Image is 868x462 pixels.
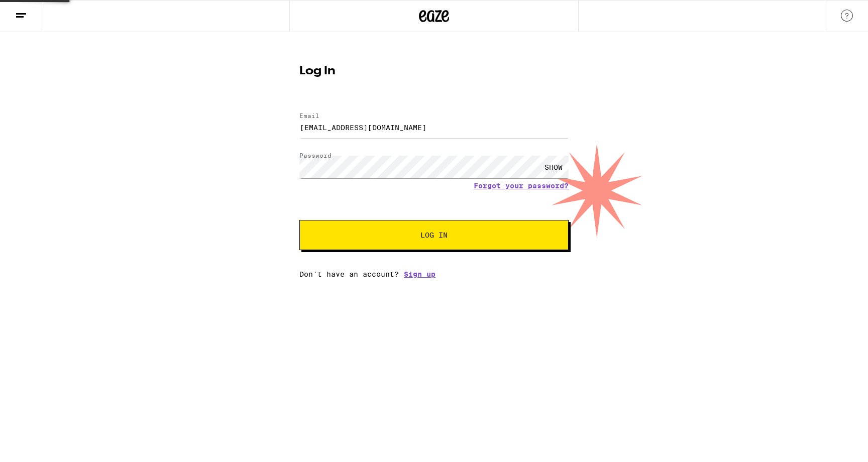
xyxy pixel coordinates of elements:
[299,116,569,139] input: Email
[474,182,569,190] a: Forgot your password?
[299,152,332,159] label: Password
[538,156,569,178] div: SHOW
[6,7,72,15] span: Hi. Need any help?
[404,270,436,278] a: Sign up
[420,232,448,239] span: Log In
[299,270,569,278] div: Don't have an account?
[299,220,569,250] button: Log In
[299,65,569,77] h1: Log In
[299,112,319,119] label: Email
